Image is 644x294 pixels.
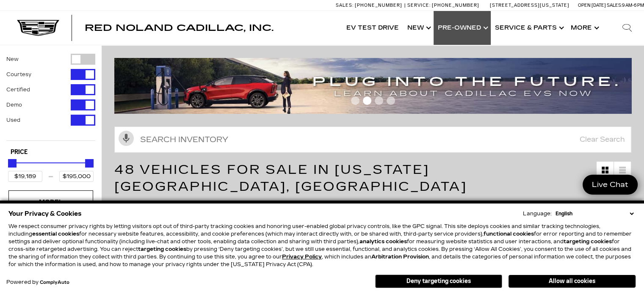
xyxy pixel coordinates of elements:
span: Open [DATE] [578,3,606,8]
span: Go to slide 3 [375,96,383,105]
a: Privacy Policy [282,254,322,260]
label: Courtesy [6,70,31,79]
div: Minimum Price [8,159,17,168]
label: Used [6,116,20,124]
strong: analytics cookies [359,239,407,245]
h5: Price [11,148,91,156]
label: Certified [6,85,30,94]
span: Service: [407,3,431,8]
select: Language Select [553,210,636,217]
span: Your Privacy & Cookies [8,208,82,220]
a: Sales: [PHONE_NUMBER] [336,3,404,8]
strong: functional cookies [484,231,534,237]
span: Live Chat [588,180,633,190]
span: Go to slide 4 [387,96,395,105]
a: Service & Parts [491,11,567,45]
strong: essential cookies [32,231,79,237]
a: Pre-Owned [434,11,491,45]
a: ComplyAuto [40,280,69,285]
div: Maximum Price [85,159,94,168]
span: [PHONE_NUMBER] [432,3,479,8]
svg: Click to toggle on voice search [119,131,134,146]
div: Model [30,197,72,206]
a: [STREET_ADDRESS][US_STATE] [490,3,569,8]
input: Minimum [8,171,42,182]
span: [PHONE_NUMBER] [355,3,402,8]
input: Maximum [59,171,94,182]
div: Language: [523,211,552,216]
span: 48 Vehicles for Sale in [US_STATE][GEOGRAPHIC_DATA], [GEOGRAPHIC_DATA] [114,162,467,194]
span: Sales: [336,3,354,8]
button: Allow all cookies [509,275,636,288]
div: ModelModel [8,190,93,213]
a: Red Noland Cadillac, Inc. [85,24,274,32]
button: Deny targeting cookies [375,275,502,288]
label: New [6,55,19,63]
a: EV Test Drive [342,11,403,45]
button: More [567,11,602,45]
a: Service: [PHONE_NUMBER] [404,3,481,8]
span: Go to slide 1 [351,96,359,105]
img: Cadillac Dark Logo with Cadillac White Text [17,20,59,36]
strong: targeting cookies [138,246,186,252]
a: New [403,11,434,45]
span: Red Noland Cadillac, Inc. [85,23,274,33]
img: ev-blog-post-banners4 [114,58,638,114]
div: Price [8,156,94,182]
div: Powered by [6,280,69,285]
p: We respect consumer privacy rights by letting visitors opt out of third-party tracking cookies an... [8,223,636,268]
span: Sales: [607,3,622,8]
label: Demo [6,101,22,109]
span: 9 AM-6 PM [622,3,644,8]
div: Filter by Vehicle Type [6,54,95,140]
strong: targeting cookies [564,239,612,245]
a: Live Chat [583,175,638,195]
input: Search Inventory [114,126,631,153]
strong: Arbitration Provision [371,254,429,260]
span: Go to slide 2 [363,96,371,105]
